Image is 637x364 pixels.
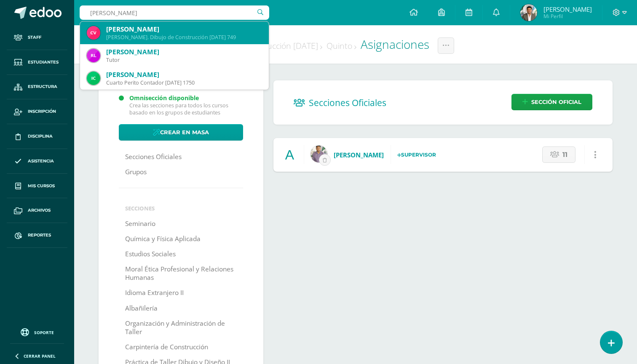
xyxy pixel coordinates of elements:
[28,158,54,165] span: Asistencia
[511,94,592,110] a: Sección Oficial
[542,146,575,163] a: 11
[125,285,184,300] a: Idioma Extranjero II
[125,149,182,165] a: Secciones Oficiales
[543,13,592,20] span: Mi Perfil
[520,4,537,21] img: 341803f27e08dd26eb2f05462dd2ab6d.png
[125,316,237,340] a: Organización y Administración de Taller
[10,326,64,337] a: Soporte
[28,108,56,115] span: Inscripción
[125,340,208,355] a: Carpintería de Construcción
[119,124,243,141] a: Crear en masa
[34,329,54,335] span: Soporte
[28,59,59,66] span: Estudiantes
[106,34,262,41] div: [PERSON_NAME]. Dibujo de Construcción [DATE] 749
[7,198,67,223] a: Archivos
[28,207,51,214] span: Archivos
[125,262,237,285] a: Moral Ética Profesional y Relaciones Humanas
[125,247,176,262] a: Estudios Sociales
[7,174,67,199] a: Mis cursos
[125,205,237,212] li: Secciones
[125,231,201,247] a: Química y Física Aplicada
[7,124,67,149] a: Disciplina
[361,36,429,52] span: Asignaciones
[28,183,55,189] span: Mis cursos
[28,83,57,90] span: Estructura
[106,56,262,64] div: Tutor
[334,151,384,159] a: [PERSON_NAME]
[28,34,41,41] span: Staff
[125,165,147,180] a: Grupos
[106,48,262,56] div: [PERSON_NAME]
[87,49,100,62] img: a0e481203e407cb3881524f3f14b17b2.png
[125,301,158,316] a: Albañilería
[80,5,269,20] input: Busca un usuario...
[7,50,67,75] a: Estudiantes
[87,72,100,85] img: f18ed8e01373a245243ccbdbe01f5115.png
[7,99,67,124] a: Inscripción
[106,25,262,34] div: [PERSON_NAME]
[7,149,67,174] a: Asistencia
[28,232,51,239] span: Reportes
[28,133,53,140] span: Disciplina
[106,79,262,86] div: Cuarto Perito Contador [DATE] 1750
[310,146,327,162] img: b08e72ae1415402f2c8bd1f3d2cdaa84.png
[327,40,356,51] a: Quinto
[106,70,262,79] div: [PERSON_NAME]
[397,151,436,158] a: Supervisor
[285,147,294,162] span: A
[125,216,155,231] a: Seminario
[309,97,386,109] span: Secciones Oficiales
[24,353,56,359] span: Cerrar panel
[562,147,567,162] span: 11
[87,26,100,40] img: 3deea6912a618a704621fc7f788212fb.png
[7,75,67,100] a: Estructura
[129,102,243,116] div: Crea las secciones para todos los cursos basado en los grupos de estudiantes
[129,94,243,102] div: Omnisección disponible
[543,5,592,13] span: [PERSON_NAME]
[7,223,67,248] a: Reportes
[7,25,67,50] a: Staff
